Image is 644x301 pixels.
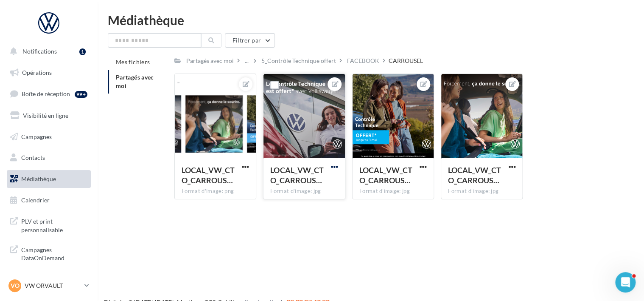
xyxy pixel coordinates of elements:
span: Boîte de réception [22,90,70,97]
div: Partagés avec moi [186,57,234,65]
span: VO [11,281,20,290]
span: Calendrier [21,196,50,204]
a: Campagnes [5,128,92,146]
button: Notifications 1 [5,43,89,60]
a: VO VW ORVAULT [7,278,91,294]
div: ... [243,55,250,67]
div: Format d'image: jpg [448,187,515,195]
p: VW ORVAULT [25,281,81,290]
span: LOCAL_VW_CTO_CARROUSEL_3 [359,165,412,185]
div: 1 [79,48,86,55]
div: FACEBOOK [347,57,379,65]
span: Campagnes [21,133,52,140]
a: Contacts [5,149,92,167]
span: Mes fichiers [116,58,150,65]
div: CARROUSEL [389,57,423,65]
span: Visibilité en ligne [23,112,68,119]
a: Visibilité en ligne [5,107,92,125]
span: Campagnes DataOnDemand [21,244,87,262]
span: LOCAL_VW_CTO_CARROUSEL_WORDING [182,165,235,185]
a: Campagnes DataOnDemand [5,241,92,266]
a: PLV et print personnalisable [5,212,92,237]
div: 99+ [75,91,87,98]
div: Format d'image: png [182,187,249,195]
div: Médiathèque [108,14,634,26]
span: LOCAL_VW_CTO_CARROUSEL_2 [448,165,501,185]
iframe: Intercom live chat [615,272,636,292]
span: Opérations [22,69,52,76]
a: Boîte de réception99+ [5,85,92,103]
div: Format d'image: jpg [270,187,338,195]
span: Notifications [22,48,57,55]
span: PLV et print personnalisable [21,216,87,234]
button: Filtrer par [225,33,275,48]
span: Partagés avec moi [116,74,154,89]
span: LOCAL_VW_CTO_CARROUSEL_1 [270,165,323,185]
div: 5_Contrôle Technique offert [261,57,336,65]
span: Médiathèque [21,175,56,182]
span: Contacts [21,154,45,161]
a: Médiathèque [5,170,92,188]
a: Calendrier [5,191,92,209]
div: Format d'image: jpg [359,187,427,195]
a: Opérations [5,64,92,82]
